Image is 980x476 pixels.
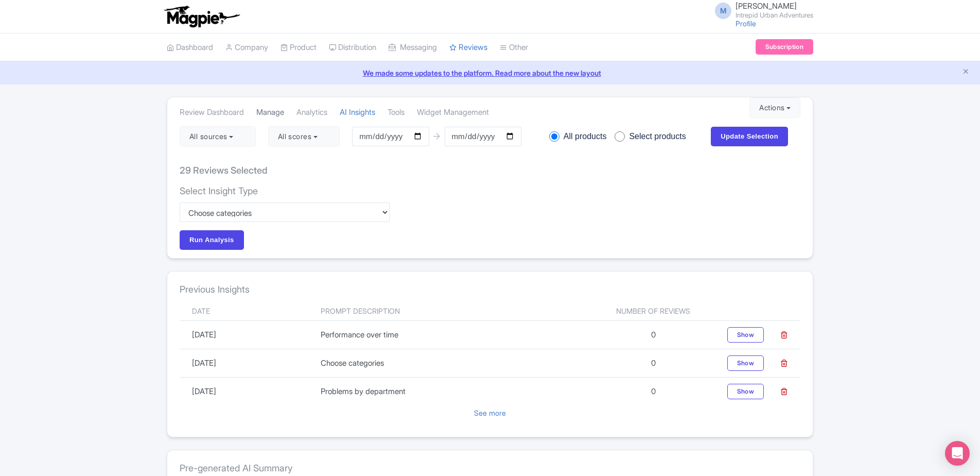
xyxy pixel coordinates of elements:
h4: Select Insight Type [180,185,390,197]
a: M [PERSON_NAME] Intrepid Urban Adventures [709,2,813,19]
td: [DATE] [180,321,314,349]
a: Profile [736,19,756,28]
div: Show [727,384,764,399]
th: Prompt Description [314,301,586,321]
small: Intrepid Urban Adventures [736,12,813,19]
a: Widget Management [417,98,489,127]
img: logo-ab69f6fb50320c5b225c76a69d11143b.png [162,5,241,28]
td: 0 [586,378,721,406]
td: 0 [586,321,721,349]
p: 29 Reviews Selected [180,163,268,177]
button: Close announcement [962,66,970,78]
div: Show [727,355,764,371]
a: Distribution [329,33,376,62]
button: All scores [268,126,340,147]
a: Messaging [389,33,437,62]
a: Other [500,33,528,62]
td: [DATE] [180,378,314,406]
a: We made some updates to the platform. Read more about the new layout [6,67,974,78]
a: Dashboard [167,33,213,62]
td: Problems by department [314,378,586,406]
td: 0 [586,349,721,378]
a: Reviews [449,33,487,62]
a: AI Insights [340,98,375,127]
a: Analytics [296,98,327,127]
input: Run Analysis [180,230,244,250]
span: All products [564,130,607,143]
p: See more [180,401,800,424]
span: [PERSON_NAME] [736,1,797,11]
a: Manage [256,98,284,127]
td: Choose categories [314,349,586,378]
h4: Pre-generated AI Summary [180,463,800,474]
input: Update Selection [711,127,788,146]
span: M [715,3,731,19]
h4: Previous Insights [180,284,800,295]
a: Tools [388,98,405,127]
a: Company [225,33,268,62]
a: Product [281,33,317,62]
button: Actions [749,97,800,118]
button: All sources [180,126,256,147]
span: Select products [629,130,686,143]
a: Subscription [756,39,813,55]
div: Show [727,327,764,343]
th: Date [180,301,314,321]
td: [DATE] [180,349,314,378]
div: Open Intercom Messenger [945,441,970,466]
td: Performance over time [314,321,586,349]
a: Review Dashboard [180,98,244,127]
th: Number of Reviews [586,301,721,321]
